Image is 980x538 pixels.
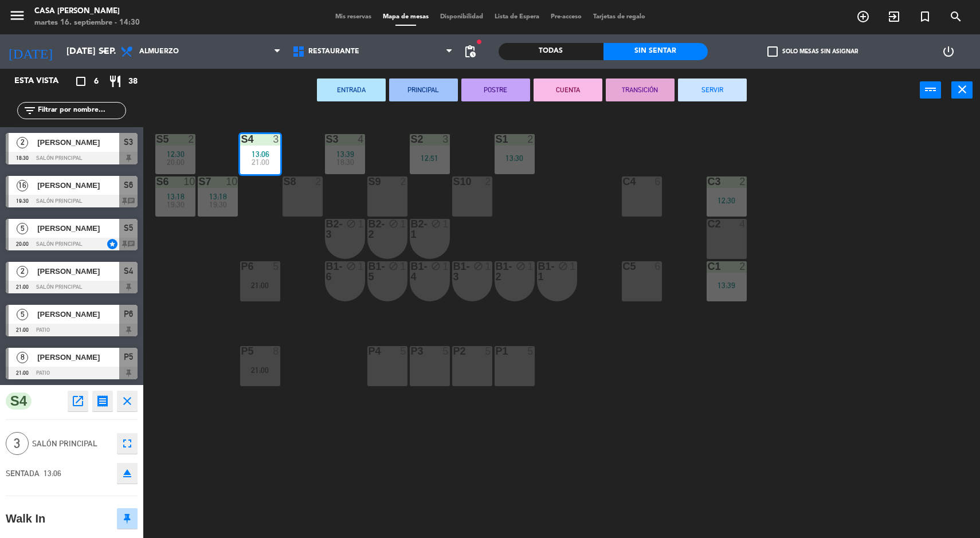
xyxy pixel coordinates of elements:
[117,391,138,411] button: close
[124,350,133,364] span: P5
[707,197,747,205] div: 12:30
[920,81,941,99] button: power_input
[442,261,449,272] div: 1
[117,433,138,454] button: fullscreen
[346,219,356,229] i: block
[330,14,377,20] span: Mis reservas
[37,265,119,277] span: [PERSON_NAME]
[68,391,88,411] button: open_in_new
[527,346,534,356] div: 5
[856,10,870,23] i: add_circle_outline
[326,219,327,239] div: B2-3
[623,176,624,187] div: C4
[358,261,364,272] div: 1
[411,346,411,356] div: P3
[949,10,963,23] i: search
[336,158,354,167] span: 18:30
[453,176,454,187] div: S10
[9,7,26,24] i: menu
[489,14,545,20] span: Lista de Espera
[389,78,458,101] button: PRINCIPAL
[485,346,492,356] div: 5
[411,134,411,144] div: S2
[410,154,450,162] div: 12:51
[358,219,364,229] div: 1
[496,134,496,144] div: S1
[308,48,359,56] span: Restaurante
[654,261,661,272] div: 6
[167,158,185,167] span: 20:00
[739,219,746,229] div: 4
[252,150,269,159] span: 13:06
[124,221,133,235] span: S5
[496,346,496,356] div: P1
[369,176,369,187] div: S9
[120,394,134,408] i: close
[6,432,29,455] span: 3
[124,178,133,192] span: S6
[315,176,322,187] div: 2
[534,78,602,101] button: CUENTA
[17,223,28,234] span: 5
[92,391,113,411] button: receipt
[117,463,138,484] button: eject
[708,261,708,272] div: C1
[707,281,747,289] div: 13:39
[96,394,109,408] i: receipt
[558,261,568,271] i: block
[431,219,441,229] i: block
[400,219,407,229] div: 1
[400,261,407,272] div: 1
[461,78,530,101] button: POSTRE
[951,81,973,99] button: close
[240,366,280,374] div: 21:00
[918,10,932,23] i: turned_in_not
[623,261,624,272] div: C5
[358,134,364,144] div: 4
[37,179,119,191] span: [PERSON_NAME]
[6,509,45,528] div: Walk In
[606,78,675,101] button: TRANSICIÓN
[545,14,587,20] span: Pre-acceso
[183,176,195,187] div: 10
[98,45,112,58] i: arrow_drop_down
[226,176,237,187] div: 10
[167,192,185,201] span: 13:18
[34,6,140,17] div: Casa [PERSON_NAME]
[942,45,955,58] i: power_settings_new
[369,346,369,356] div: P4
[120,466,134,480] i: eject
[108,74,122,88] i: restaurant
[37,351,119,363] span: [PERSON_NAME]
[924,83,938,96] i: power_input
[453,261,454,282] div: B1-3
[9,7,26,28] button: menu
[442,346,449,356] div: 5
[463,45,477,58] span: pending_actions
[587,14,651,20] span: Tarjetas de regalo
[955,83,969,96] i: close
[37,104,126,117] input: Filtrar por nombre...
[485,176,492,187] div: 2
[499,43,603,60] div: Todas
[74,74,88,88] i: crop_square
[431,261,441,271] i: block
[17,266,28,277] span: 2
[94,75,99,88] span: 6
[199,176,199,187] div: S7
[495,154,535,162] div: 13:30
[167,150,185,159] span: 12:30
[37,136,119,148] span: [PERSON_NAME]
[538,261,539,282] div: B1-1
[346,261,356,271] i: block
[603,43,708,60] div: Sin sentar
[434,14,489,20] span: Disponibilidad
[156,176,157,187] div: S6
[473,261,483,271] i: block
[389,261,398,271] i: block
[156,134,157,144] div: S5
[17,352,28,363] span: 8
[71,394,85,408] i: open_in_new
[209,200,227,209] span: 19:30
